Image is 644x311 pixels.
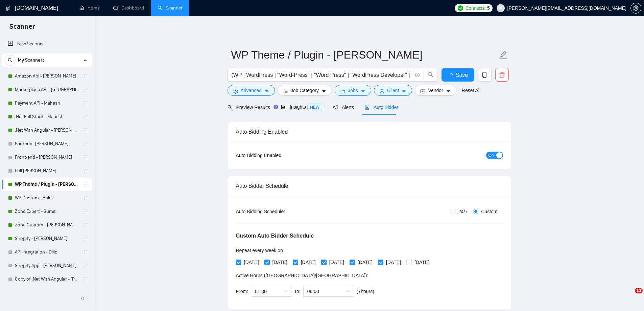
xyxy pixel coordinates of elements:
input: Scanner name... [231,46,498,63]
span: [DATE] [412,259,432,266]
div: Auto Bidding Enabled [236,122,503,141]
li: New Scanner [2,37,92,51]
span: 01:00 [255,286,287,296]
a: Shopify - [PERSON_NAME] [15,232,79,245]
span: holder [83,222,89,228]
span: robot [365,105,369,110]
span: holder [83,155,89,160]
a: Backend- [PERSON_NAME] [15,137,79,151]
button: copy [478,68,492,82]
span: user [498,6,503,10]
img: upwork-logo.png [458,5,463,11]
button: settingAdvancedcaret-down [228,85,275,96]
div: Auto Bidding Enabled: [236,152,325,159]
span: holder [83,101,89,106]
button: delete [495,68,509,82]
span: caret-down [361,89,365,94]
span: holder [83,168,89,174]
span: ( 7 hours) [357,289,374,294]
button: search [424,68,437,82]
span: holder [83,182,89,187]
div: Auto Bidding Schedule: [236,208,325,215]
a: dashboardDashboard [113,5,144,11]
a: Front-end - [PERSON_NAME] [15,151,79,164]
a: Marketplace API - [GEOGRAPHIC_DATA] [15,83,79,96]
li: My Scanners [2,53,92,286]
span: bars [283,89,288,94]
span: idcard [421,89,425,94]
span: holder [83,141,89,147]
span: Insights [281,104,322,110]
span: search [5,58,15,63]
a: WP Theme / Plugin - [PERSON_NAME] [15,178,79,191]
a: setting [630,5,641,11]
div: Tooltip anchor [273,104,279,110]
span: 08:00 [307,286,350,296]
span: area-chart [281,105,286,109]
a: WP Custom - Ankit [15,191,79,205]
span: Preview Results [228,105,270,110]
button: userClientcaret-down [374,85,412,96]
a: searchScanner [158,5,183,11]
span: Save [456,71,468,79]
span: Custom [478,208,500,215]
button: search [5,55,16,66]
a: API Integration - Dilip [15,245,79,259]
span: delete [496,72,508,78]
a: New Scanner [8,37,87,51]
span: [DATE] [383,259,404,266]
span: Active Hours ( [GEOGRAPHIC_DATA]/[GEOGRAPHIC_DATA] ): [236,273,368,278]
span: setting [631,5,641,11]
input: Search Freelance Jobs... [232,71,412,79]
span: holder [83,263,89,268]
span: Jobs [348,87,358,94]
span: search [228,105,232,110]
span: Auto Bidder [365,105,398,110]
span: [DATE] [241,259,262,266]
span: My Scanners [18,53,45,67]
span: Alerts [333,105,354,110]
a: homeHome [79,5,100,11]
span: 24/7 [456,208,470,215]
span: 12 [635,288,643,293]
span: caret-down [321,89,326,94]
span: From: [236,289,248,294]
a: .Net Full Stack - Mahesh [15,110,79,124]
span: info-circle [415,73,420,77]
span: caret-down [446,89,451,94]
span: To: [294,289,301,294]
span: Connects: [466,4,486,12]
iframe: Intercom live chat [621,288,637,304]
span: caret-down [264,89,269,94]
span: holder [83,236,89,241]
a: Full [PERSON_NAME] [15,164,79,178]
span: Repeat every week on [236,248,283,253]
a: Shopify App - [PERSON_NAME] [15,259,79,272]
span: Job Category [291,87,319,94]
span: holder [83,87,89,92]
span: Vendor [428,87,443,94]
span: setting [233,89,238,94]
span: folder [340,89,345,94]
span: Advanced [241,87,262,94]
a: Zoho Expert - Sumit [15,205,79,218]
span: loading [448,73,456,79]
span: ON [488,152,495,159]
span: Client [387,87,399,94]
span: edit [499,50,508,59]
span: user [380,89,384,94]
a: Amazon Api - [PERSON_NAME] [15,69,79,83]
span: [DATE] [327,259,347,266]
span: holder [83,209,89,214]
button: setting [630,3,641,14]
span: holder [83,249,89,255]
span: holder [83,195,89,201]
span: double-left [80,295,87,302]
span: copy [478,72,491,78]
button: idcardVendorcaret-down [415,85,456,96]
button: Save [442,68,474,82]
span: [DATE] [355,259,375,266]
span: [DATE] [270,259,290,266]
span: 5 [487,4,490,12]
span: holder [83,73,89,79]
